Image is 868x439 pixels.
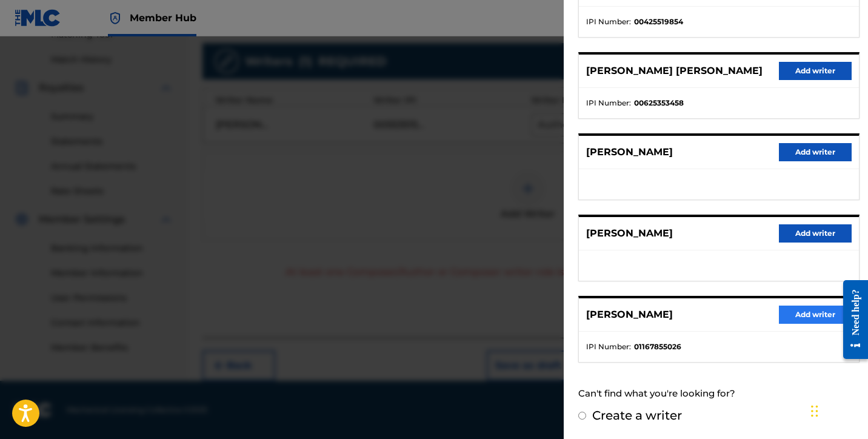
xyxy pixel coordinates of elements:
label: Create a writer [592,408,682,423]
strong: 00625353458 [634,98,684,109]
strong: 01167855026 [634,341,681,352]
button: Add writer [779,224,852,243]
span: IPI Number : [586,98,631,109]
button: Add writer [779,62,852,80]
img: Top Rightsholder [108,11,122,25]
p: [PERSON_NAME] [PERSON_NAME] [586,64,763,78]
p: [PERSON_NAME] [586,307,673,322]
button: Add writer [779,306,852,324]
iframe: Resource Center [834,268,868,372]
div: Can't find what you're looking for? [578,381,860,407]
span: IPI Number : [586,341,631,352]
img: MLC Logo [15,9,61,27]
p: [PERSON_NAME] [586,145,673,159]
div: Drag [811,393,818,429]
p: [PERSON_NAME] [586,226,673,241]
button: Add writer [779,143,852,161]
span: Member Hub [130,11,196,25]
iframe: Chat Widget [807,381,868,439]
